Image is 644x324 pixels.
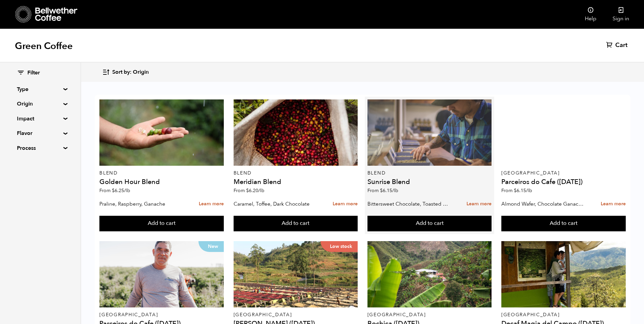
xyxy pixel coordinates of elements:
[467,197,492,211] a: Learn more
[124,187,130,194] span: /lb
[17,100,64,108] summary: Origin
[367,179,492,185] h4: Sunrise Blend
[17,129,64,137] summary: Flavor
[99,179,224,185] h4: Golden Hour Blend
[17,85,64,93] summary: Type
[601,197,626,211] a: Learn more
[112,187,115,194] span: $
[367,216,492,231] button: Add to cart
[333,197,358,211] a: Learn more
[501,216,626,231] button: Add to cart
[234,313,358,317] p: [GEOGRAPHIC_DATA]
[27,69,40,77] span: Filter
[17,115,64,123] summary: Impact
[99,171,224,176] p: Blend
[501,199,586,209] p: Almond Wafer, Chocolate Ganache, Bing Cherry
[320,241,358,252] p: Low stock
[367,187,398,194] span: From
[367,313,492,317] p: [GEOGRAPHIC_DATA]
[246,187,264,194] bdi: 6.20
[99,241,224,307] a: New
[246,187,249,194] span: $
[99,313,224,317] p: [GEOGRAPHIC_DATA]
[606,41,629,49] a: Cart
[102,64,149,80] button: Sort by: Origin
[514,187,517,194] span: $
[392,187,398,194] span: /lb
[234,179,358,185] h4: Meridian Blend
[198,241,224,252] p: New
[234,241,358,307] a: Low stock
[234,199,318,209] p: Caramel, Toffee, Dark Chocolate
[199,197,224,211] a: Learn more
[501,313,626,317] p: [GEOGRAPHIC_DATA]
[514,187,532,194] bdi: 6.15
[258,187,264,194] span: /lb
[17,144,64,152] summary: Process
[99,187,130,194] span: From
[112,69,149,76] span: Sort by: Origin
[99,199,184,209] p: Praline, Raspberry, Ganache
[234,171,358,176] p: Blend
[15,40,73,52] h1: Green Coffee
[615,41,627,49] span: Cart
[501,171,626,176] p: [GEOGRAPHIC_DATA]
[380,187,398,194] bdi: 6.15
[367,171,492,176] p: Blend
[112,187,130,194] bdi: 6.25
[367,199,452,209] p: Bittersweet Chocolate, Toasted Marshmallow, Candied Orange, Praline
[234,187,264,194] span: From
[501,187,532,194] span: From
[234,216,358,231] button: Add to cart
[380,187,383,194] span: $
[526,187,532,194] span: /lb
[501,179,626,185] h4: Parceiros do Cafe ([DATE])
[99,216,224,231] button: Add to cart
